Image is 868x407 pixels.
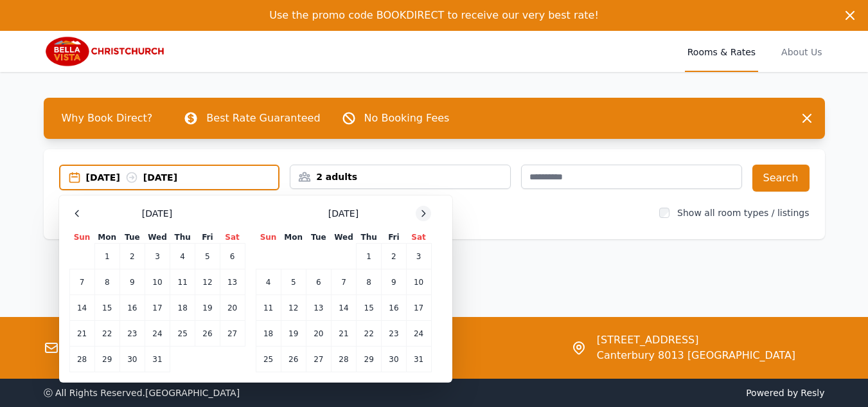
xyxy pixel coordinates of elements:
div: 2 adults [290,170,510,183]
span: ⓒ All Rights Reserved. [GEOGRAPHIC_DATA] [44,388,240,398]
p: No Booking Fees [364,111,450,126]
label: Show all room types / listings [677,208,809,218]
td: 23 [382,321,406,347]
td: 12 [195,269,220,295]
td: 24 [145,321,170,347]
td: 14 [331,295,356,321]
th: Sun [69,231,94,244]
th: Fri [195,231,220,244]
td: 30 [382,347,406,372]
td: 5 [195,244,220,269]
td: 29 [94,347,120,372]
th: Thu [357,231,382,244]
td: 1 [94,244,120,269]
td: 22 [94,321,120,347]
td: 27 [306,347,331,372]
td: 28 [69,347,94,372]
td: 11 [170,269,195,295]
td: 4 [170,244,195,269]
td: 9 [120,269,145,295]
span: Why Book Direct? [51,105,163,131]
td: 10 [145,269,170,295]
td: 20 [306,321,331,347]
td: 26 [195,321,220,347]
td: 13 [220,269,245,295]
td: 25 [170,321,195,347]
th: Sun [256,231,281,244]
td: 14 [69,295,94,321]
td: 15 [357,295,382,321]
span: [DATE] [142,207,172,220]
td: 8 [357,269,382,295]
td: 7 [69,269,94,295]
th: Tue [306,231,331,244]
td: 12 [281,295,306,321]
button: Search [752,165,810,192]
span: [DATE] [328,207,359,220]
td: 9 [382,269,406,295]
td: 21 [331,321,356,347]
td: 31 [406,347,431,372]
td: 19 [195,295,220,321]
td: 4 [256,269,281,295]
th: Mon [94,231,120,244]
td: 23 [120,321,145,347]
td: 18 [170,295,195,321]
td: 17 [406,295,431,321]
td: 19 [281,321,306,347]
td: 16 [120,295,145,321]
th: Wed [331,231,356,244]
td: 2 [120,244,145,269]
th: Sat [220,231,245,244]
td: 17 [145,295,170,321]
td: 18 [256,321,281,347]
td: 7 [331,269,356,295]
td: 30 [120,347,145,372]
td: 26 [281,347,306,372]
a: Rooms & Rates [685,31,758,72]
td: 3 [145,244,170,269]
th: Thu [170,231,195,244]
td: 5 [281,269,306,295]
td: 6 [220,244,245,269]
td: 24 [406,321,431,347]
td: 22 [357,321,382,347]
td: 31 [145,347,170,372]
span: Powered by [439,386,825,399]
img: Bella Vista Christchurch [44,36,167,67]
td: 11 [256,295,281,321]
td: 15 [94,295,120,321]
a: Resly [801,388,824,398]
span: [STREET_ADDRESS] [597,332,795,348]
td: 25 [256,347,281,372]
td: 28 [331,347,356,372]
td: 16 [382,295,406,321]
th: Tue [120,231,145,244]
th: Wed [145,231,170,244]
td: 2 [382,244,406,269]
th: Fri [382,231,406,244]
td: 29 [357,347,382,372]
td: 1 [357,244,382,269]
td: 10 [406,269,431,295]
td: 27 [220,321,245,347]
td: 3 [406,244,431,269]
td: 8 [94,269,120,295]
span: Canterbury 8013 [GEOGRAPHIC_DATA] [597,348,795,363]
th: Sat [406,231,431,244]
p: Best Rate Guaranteed [206,111,320,126]
span: Use the promo code BOOKDIRECT to receive our very best rate! [269,9,599,21]
td: 20 [220,295,245,321]
a: About Us [779,31,824,72]
td: 21 [69,321,94,347]
th: Mon [281,231,306,244]
td: 13 [306,295,331,321]
div: [DATE] [DATE] [86,171,279,184]
td: 6 [306,269,331,295]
